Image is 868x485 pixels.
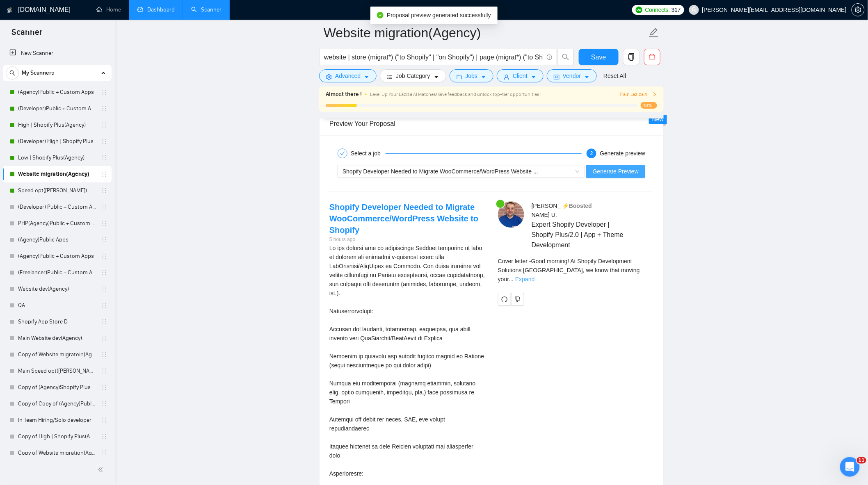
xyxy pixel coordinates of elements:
[119,13,135,30] img: Profile image for Nazar
[586,165,645,178] button: Generate Preview
[101,351,107,358] span: holder
[513,71,528,80] span: Client
[3,65,112,478] li: My Scanners
[547,69,597,82] button: idcardVendorcaret-down
[101,155,107,161] span: holder
[101,401,107,407] span: holder
[498,201,524,228] img: c1gfRzHJo4lwB2uvQU6P4BT15O_lr8ReaehWjS0ADxTjCRy4vAPwXYrdgz0EeetcBO
[18,297,96,314] a: QA
[17,228,137,245] div: ✅ How To: Connect your agency to [DOMAIN_NAME]
[101,286,107,292] span: holder
[319,69,377,82] button: settingAdvancedcaret-down
[554,74,560,80] span: idcard
[12,225,152,248] div: ✅ How To: Connect your agency to [DOMAIN_NAME]
[649,27,659,38] span: edit
[619,91,657,98] button: Train Laziza AI
[329,112,653,135] div: Preview Your Proposal
[387,74,393,80] span: bars
[101,204,107,210] span: holder
[515,276,535,282] a: Expand
[387,12,491,18] span: Proposal preview generated successfully
[370,91,541,97] span: Level Up Your Laziza AI Matches! Give feedback and unlock top-tier opportunities !
[18,117,96,133] a: High | Shopify Plus(Agency)
[852,7,865,13] a: setting
[324,23,647,43] input: Scanner name...
[329,236,485,244] div: 5 hours ago
[18,428,96,445] a: Copy of High | Shopify Plus(Agency)
[101,302,107,309] span: holder
[326,90,362,99] span: Almost there !
[17,130,33,146] img: Profile image for Nazar
[101,122,107,128] span: holder
[434,74,439,80] span: caret-down
[18,379,96,396] a: Copy of (Agency)Shopify Plus
[531,74,537,80] span: caret-down
[103,13,120,30] img: Profile image for Mariia
[343,168,538,175] span: Shopify Developer Needed to Migrate WooCommerce/WordPress Website ...
[141,13,156,28] div: Закрыть
[124,276,149,282] span: Помощь
[18,396,96,412] a: Copy of Copy of (Agency)Public + Custom Apps
[55,138,93,146] div: • 1 дн. назад
[857,457,866,464] span: 11
[17,117,147,126] div: Недавние сообщения
[324,52,543,62] input: Search Freelance Jobs...
[101,384,107,391] span: holder
[18,346,96,363] a: Copy of Website migratoin(Agency)
[22,65,54,81] span: My Scanners
[101,89,107,96] span: holder
[101,319,107,325] span: holder
[18,166,96,182] a: Website migration(Agency)
[547,55,552,60] span: info-circle
[101,433,107,440] span: holder
[3,45,112,61] li: New Scanner
[641,102,657,109] span: 10%
[457,74,462,80] span: folder
[498,293,511,306] button: redo
[562,203,592,209] span: ⚡️Boosted
[101,105,107,112] span: holder
[380,69,446,82] button: barsJob Categorycaret-down
[5,26,49,43] span: Scanner
[498,257,653,284] div: Remember that the client will see only the first two lines of your cover letter.
[18,133,96,150] a: (Developer) High | Shopify Plus
[101,187,107,194] span: holder
[652,116,664,123] span: New
[16,72,148,100] p: Чем мы можем помочь?
[18,150,96,166] a: Low | Shopify Plus(Agency)
[532,203,561,218] span: [PERSON_NAME] U .
[364,74,370,80] span: caret-down
[18,363,96,379] a: Main Speed opt([PERSON_NAME])
[101,237,107,243] span: holder
[377,12,384,18] span: check-circle
[590,150,593,156] span: 2
[558,53,573,61] span: search
[498,296,511,303] span: redo
[77,276,87,282] span: Чат
[340,151,345,156] span: check
[101,171,107,178] span: holder
[691,7,697,13] span: user
[396,71,430,80] span: Job Category
[16,58,148,72] p: Здравствуйте! 👋
[644,49,660,65] button: delete
[563,71,581,80] span: Vendor
[17,252,137,269] div: 🔠 GigRadar Search Syntax: Query Operators for Optimized Job Searches
[88,13,104,30] img: Profile image for Oleksandr
[9,123,155,153] div: Profile image for NazarПривіт, підкажіть чи залишились у Вас запитання? Чи можемо ми ще чимось до...
[840,457,860,477] iframe: Intercom live chat
[96,6,121,13] a: homeHome
[18,445,96,461] a: Copy of Website migration(Agency)
[18,248,96,264] a: (Agency)Public + Custom Apps
[481,74,487,80] span: caret-down
[511,293,524,306] button: dislike
[18,330,96,346] a: Main Website dev(Agency)
[515,296,521,303] span: dislike
[9,45,105,61] a: New Scanner
[101,220,107,227] span: holder
[37,138,53,146] div: Nazar
[8,110,156,153] div: Недавние сообщенияProfile image for NazarПривіт, підкажіть чи залишились у Вас запитання? Чи може...
[191,6,222,13] a: searchScanner
[624,53,639,61] span: copy
[504,74,509,80] span: user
